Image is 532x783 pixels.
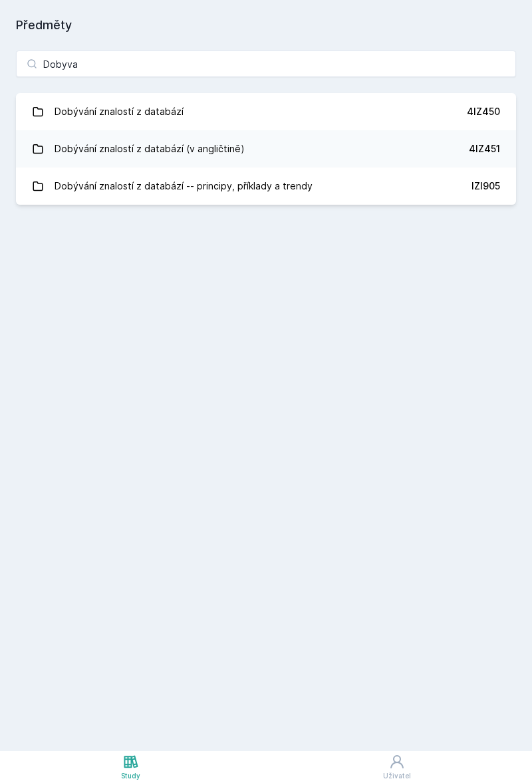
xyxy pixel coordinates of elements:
h1: Předměty [16,16,516,35]
a: Dobývání znalostí z databází -- principy, příklady a trendy IZI905 [16,168,516,205]
div: Study [121,771,140,781]
a: Dobývání znalostí z databází (v angličtině) 4IZ451 [16,130,516,168]
a: Dobývání znalostí z databází 4IZ450 [16,93,516,130]
div: 4IZ451 [469,142,500,156]
div: 4IZ450 [467,105,500,118]
div: IZI905 [471,179,500,193]
input: Název nebo ident předmětu… [16,51,516,77]
div: Uživatel [383,771,411,781]
div: Dobývání znalostí z databází (v angličtině) [55,136,245,162]
div: Dobývání znalostí z databází [55,98,184,125]
div: Dobývání znalostí z databází -- principy, příklady a trendy [55,173,313,199]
